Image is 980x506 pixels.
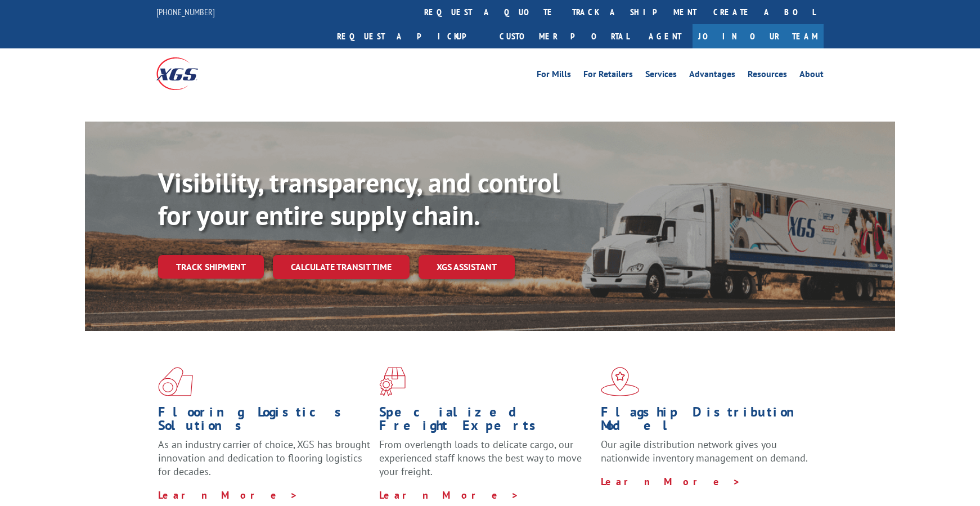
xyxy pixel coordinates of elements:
p: From overlength loads to delicate cargo, our experienced staff knows the best way to move your fr... [379,438,592,488]
a: For Retailers [583,70,633,82]
a: Customer Portal [491,24,637,48]
a: About [799,70,824,82]
a: Calculate transit time [273,255,410,279]
a: Learn More > [601,475,741,488]
a: Request a pickup [329,24,491,48]
a: Learn More > [158,489,298,501]
a: XGS ASSISTANT [419,255,515,279]
a: For Mills [537,70,571,82]
b: Visibility, transparency, and control for your entire supply chain. [158,165,560,232]
h1: Flooring Logistics Solutions [158,405,371,438]
a: Resources [748,70,787,82]
a: Advantages [689,70,735,82]
img: xgs-icon-focused-on-flooring-red [379,367,406,396]
img: xgs-icon-flagship-distribution-model-red [601,367,640,396]
img: xgs-icon-total-supply-chain-intelligence-red [158,367,193,396]
span: As an industry carrier of choice, XGS has brought innovation and dedication to flooring logistics... [158,438,370,478]
h1: Specialized Freight Experts [379,405,592,438]
a: [PHONE_NUMBER] [156,6,215,17]
a: Track shipment [158,255,264,279]
a: Services [645,70,677,82]
a: Join Our Team [693,24,824,48]
a: Learn More > [379,489,519,501]
a: Agent [637,24,693,48]
span: Our agile distribution network gives you nationwide inventory management on demand. [601,438,808,464]
h1: Flagship Distribution Model [601,405,813,438]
